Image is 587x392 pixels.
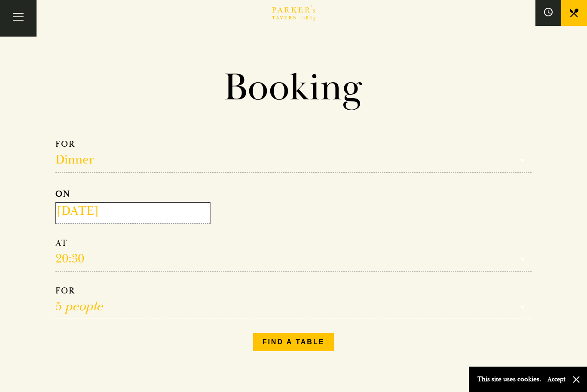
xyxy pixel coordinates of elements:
button: Find a table [253,333,334,351]
p: This site uses cookies. [477,373,541,386]
strong: ON [55,188,70,199]
button: Accept [547,375,566,383]
h1: Booking [49,65,538,111]
button: Close and accept [572,375,581,384]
